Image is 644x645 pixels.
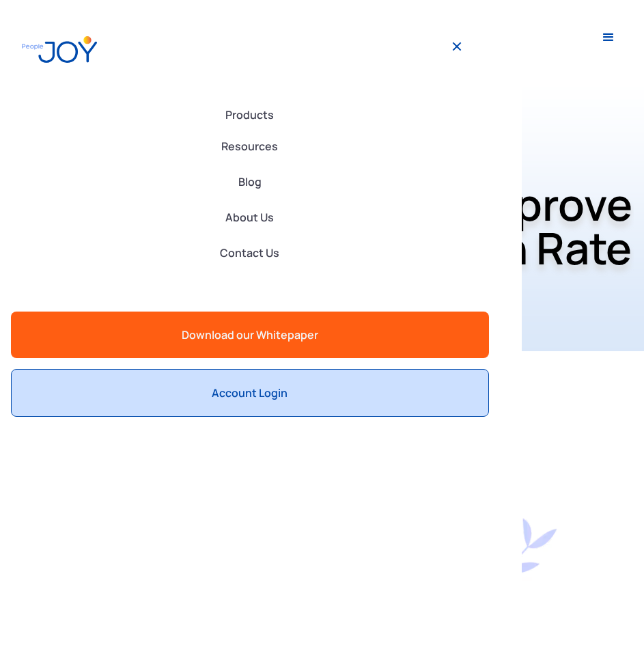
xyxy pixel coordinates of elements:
div: Account Login [23,386,477,400]
a: home [22,31,97,68]
a: Resources [11,131,489,161]
div: menu [595,24,622,51]
a: About Us [11,202,489,232]
a: Account Login [11,369,489,417]
a: Contact Us [11,238,489,268]
div: Products [11,98,489,131]
div: Download our Whitepaper [22,328,478,342]
a: Blog [11,167,489,197]
a: Download our Whitepaper [11,312,489,358]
